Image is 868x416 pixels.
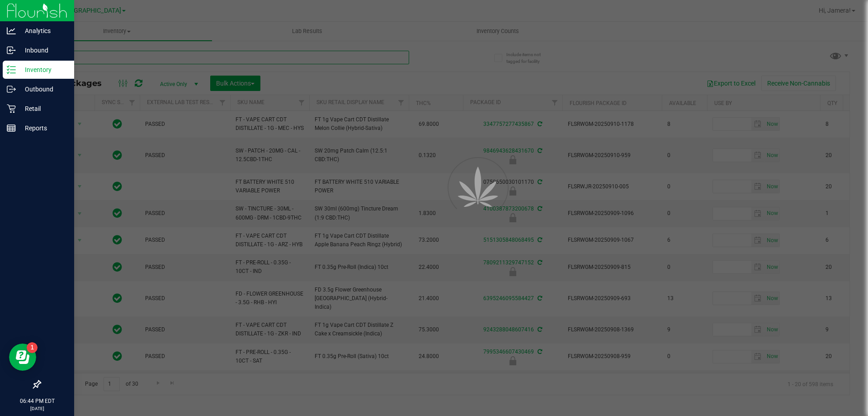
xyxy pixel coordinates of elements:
[16,123,70,134] p: Reports
[4,405,70,412] p: [DATE]
[7,26,16,35] inline-svg: Analytics
[16,25,70,36] p: Analytics
[7,104,16,113] inline-svg: Retail
[16,45,70,56] p: Inbound
[16,64,70,75] p: Inventory
[7,124,16,133] inline-svg: Reports
[16,103,70,114] p: Retail
[7,85,16,94] inline-svg: Outbound
[27,342,38,353] iframe: Resource center unread badge
[16,84,70,95] p: Outbound
[4,397,70,405] p: 06:44 PM EDT
[7,46,16,55] inline-svg: Inbound
[7,65,16,74] inline-svg: Inventory
[9,344,36,371] iframe: Resource center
